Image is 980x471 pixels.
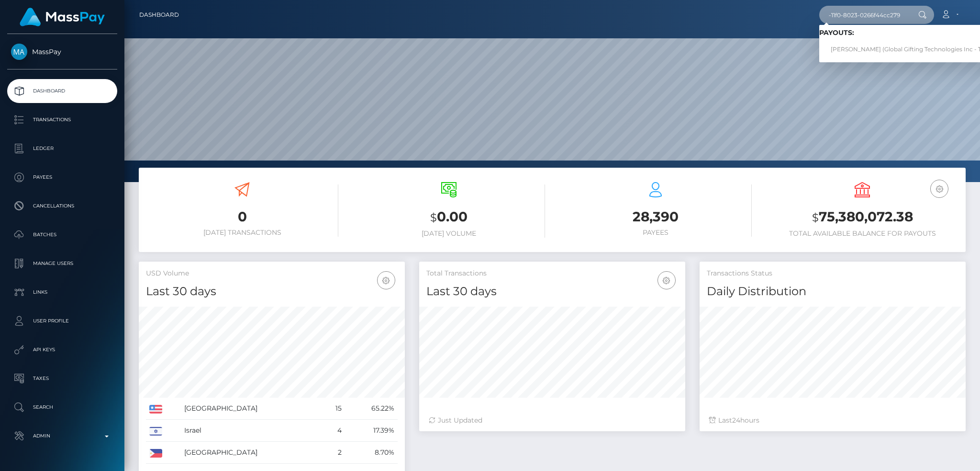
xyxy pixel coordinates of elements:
[149,427,162,436] img: IL.png
[766,230,958,238] h6: Total Available Balance for Payouts
[11,228,113,242] p: Batches
[20,8,105,26] img: MassPay Logo
[149,449,162,458] img: PH.png
[11,170,113,184] p: Payees
[322,442,345,464] td: 2
[353,230,545,238] h6: [DATE] Volume
[7,309,117,333] a: User Profile
[430,211,437,224] small: $
[322,398,345,420] td: 15
[146,269,398,278] h5: USD Volume
[766,207,958,227] h3: 75,380,072.38
[7,137,117,161] a: Ledger
[11,429,113,443] p: Admin
[559,229,752,237] h6: Payees
[7,252,117,276] a: Manage Users
[426,269,678,278] h5: Total Transactions
[7,165,117,189] a: Payees
[181,398,323,420] td: [GEOGRAPHIC_DATA]
[7,424,117,448] a: Admin
[11,314,113,328] p: User Profile
[819,6,909,24] input: Search...
[146,229,338,237] h6: [DATE] Transactions
[7,367,117,391] a: Taxes
[709,415,956,425] div: Last hours
[11,44,27,60] img: MassPay
[322,420,345,442] td: 4
[345,420,398,442] td: 17.39%
[181,442,323,464] td: [GEOGRAPHIC_DATA]
[426,283,678,300] h4: Last 30 days
[7,223,117,247] a: Batches
[11,256,113,271] p: Manage Users
[7,194,117,218] a: Cancellations
[149,405,162,414] img: US.png
[7,108,117,132] a: Transactions
[707,283,958,300] h4: Daily Distribution
[11,343,113,357] p: API Keys
[11,84,113,98] p: Dashboard
[353,207,545,227] h3: 0.00
[7,79,117,103] a: Dashboard
[146,283,398,300] h4: Last 30 days
[429,415,676,425] div: Just Updated
[7,47,117,56] span: MassPay
[139,5,179,25] a: Dashboard
[7,338,117,362] a: API Keys
[345,398,398,420] td: 65.22%
[11,400,113,414] p: Search
[11,199,113,213] p: Cancellations
[812,211,819,224] small: $
[559,207,752,226] h3: 28,390
[11,113,113,127] p: Transactions
[146,207,338,226] h3: 0
[707,269,958,278] h5: Transactions Status
[11,141,113,156] p: Ledger
[7,280,117,304] a: Links
[345,442,398,464] td: 8.70%
[11,285,113,299] p: Links
[732,416,740,425] span: 24
[7,395,117,419] a: Search
[181,420,323,442] td: Israel
[11,371,113,386] p: Taxes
